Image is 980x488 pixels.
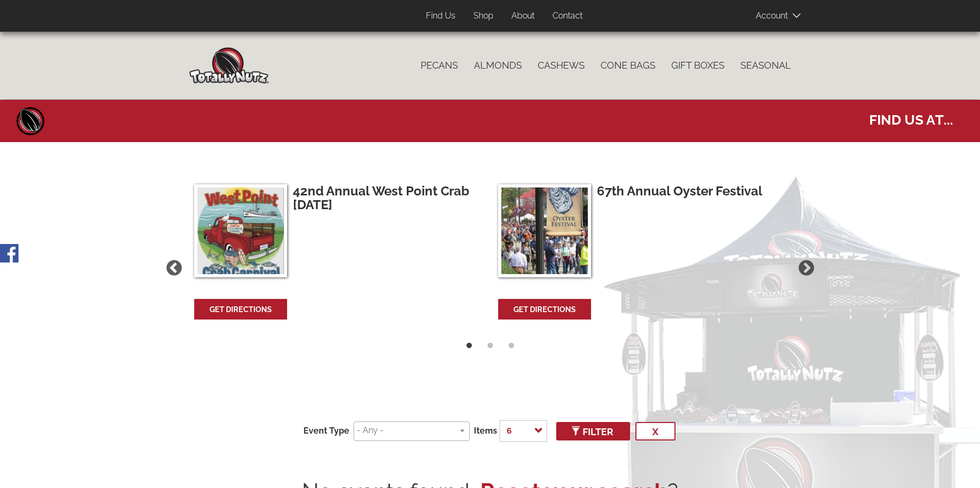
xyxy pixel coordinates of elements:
button: 2 of 3 [482,341,498,356]
a: Contact [545,6,591,26]
h3: 42nd Annual West Point Crab [DATE] [293,184,472,212]
button: Filter [556,422,630,440]
span: Filter [573,426,613,437]
button: 3 of 3 [503,341,519,356]
a: Home [15,105,46,137]
a: Gift Boxes [663,54,732,77]
a: Almonds [466,54,530,77]
a: West Point Crab Carnival poster containing a cartoon styled image of a red pickup truck. A tradit... [194,184,475,282]
a: Seasonal [732,54,799,77]
a: A crowd of people attending the Urbanna Oyster Festival 67th Annual Oyster Festival [498,184,779,282]
span: Find us at... [869,107,953,129]
a: Pecans [413,54,466,77]
button: x [635,422,675,440]
a: Get Directions [195,300,286,318]
button: Next [795,257,817,279]
a: Shop [465,6,501,26]
input: - Any - [357,425,463,437]
img: A crowd of people attending the Urbanna Oyster Festival [498,184,591,277]
label: Event Type [303,425,349,437]
a: Cone Bags [593,54,663,77]
a: Find Us [418,6,463,26]
img: Home [189,48,269,83]
h3: 67th Annual Oyster Festival [597,184,776,198]
button: Previous [163,257,185,279]
img: West Point Crab Carnival poster containing a cartoon styled image of a red pickup truck. A tradit... [194,184,287,277]
label: Items [474,425,497,437]
a: Cashews [530,54,593,77]
a: About [503,6,543,26]
a: Get Directions [499,300,590,318]
button: 1 of 3 [461,341,477,356]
